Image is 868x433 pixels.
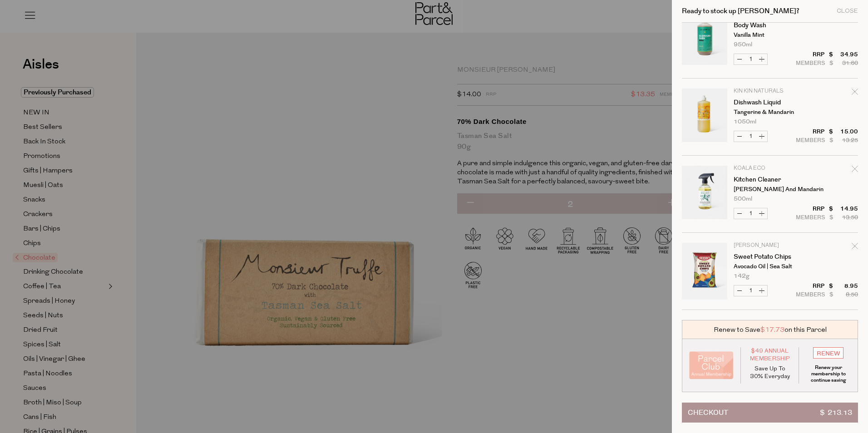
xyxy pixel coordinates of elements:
[852,87,858,99] div: Remove Dishwash Liquid
[734,254,804,260] a: Sweet Potato Chips
[734,42,752,48] span: 950ml
[748,347,792,363] span: $49 Annual Membership
[852,164,858,177] div: Remove Kitchen Cleaner
[734,109,804,115] p: Tangerine & Mandarin
[734,243,804,248] p: [PERSON_NAME]
[734,99,804,106] a: Dishwash Liquid
[734,119,756,125] span: 1050ml
[734,32,804,38] p: Vanilla Mint
[745,54,756,64] input: QTY Body Wash
[688,403,728,422] span: Checkout
[682,403,858,423] button: Checkout$ 213.13
[734,177,804,183] a: Kitchen Cleaner
[745,131,756,142] input: QTY Dishwash Liquid
[734,22,804,29] a: Body Wash
[734,89,804,94] p: Kin Kin Naturals
[682,8,799,15] h2: Ready to stock up [PERSON_NAME]?
[820,403,852,422] span: $ 213.13
[734,273,750,279] span: 142g
[734,264,804,270] p: Avocado Oil | Sea Salt
[682,320,858,339] div: Renew to Save on this Parcel
[734,166,804,171] p: Koala Eco
[760,325,784,335] span: $17.73
[734,196,752,202] span: 500ml
[745,208,756,219] input: QTY Kitchen Cleaner
[806,364,851,384] p: Renew your membership to continue saving
[745,285,756,296] input: QTY Sweet Potato Chips
[734,187,804,192] p: [PERSON_NAME] and Mandarin
[852,241,858,254] div: Remove Sweet Potato Chips
[837,8,858,14] div: Close
[813,347,843,359] input: RENEW
[748,365,792,380] p: Save Up To 30% Everyday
